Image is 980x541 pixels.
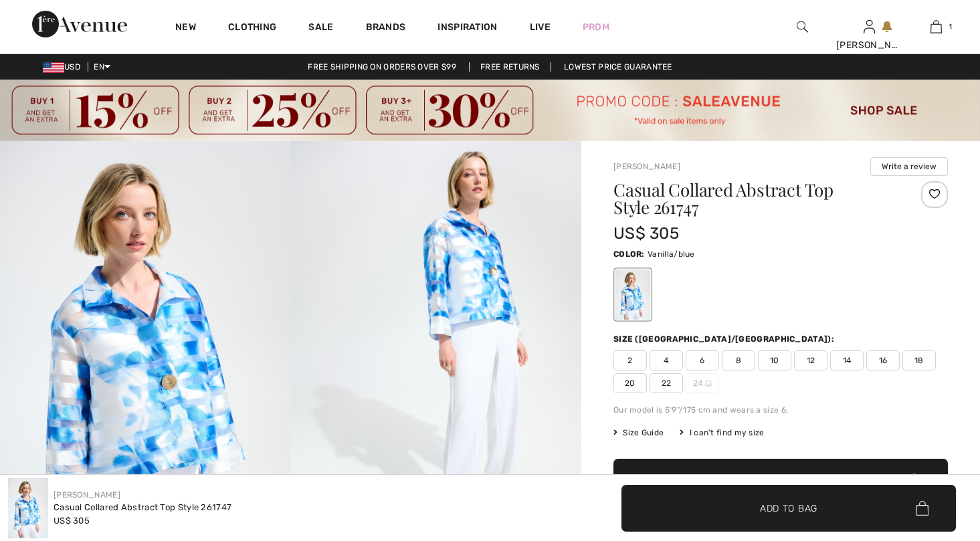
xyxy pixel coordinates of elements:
[686,350,719,370] span: 6
[894,441,967,474] iframe: Opens a widget where you can find more information
[613,350,647,370] span: 2
[583,20,609,34] a: Prom
[949,21,952,33] span: 1
[553,62,683,72] a: Lowest Price Guarantee
[613,162,680,171] a: [PERSON_NAME]
[530,20,551,34] a: Live
[469,62,551,72] a: Free Returns
[437,21,497,35] span: Inspiration
[916,501,928,516] img: Bag.svg
[864,19,875,35] img: My Info
[650,350,683,370] span: 4
[705,380,712,387] img: ring-m.svg
[758,350,791,370] span: 10
[32,11,127,37] img: 1ère Avenue
[902,350,936,370] span: 18
[54,516,90,526] span: US$ 305
[8,478,48,538] img: Casual Collared Abstract Top Style 261747
[613,333,837,345] div: Size ([GEOGRAPHIC_DATA]/[GEOGRAPHIC_DATA]):
[613,427,664,439] span: Size Guide
[615,269,650,320] div: Vanilla/blue
[613,249,645,259] span: Color:
[613,459,948,506] button: Add to Bag
[836,38,902,52] div: [PERSON_NAME]
[613,404,948,416] div: Our model is 5'9"/175 cm and wears a size 6.
[760,501,817,515] span: Add to Bag
[228,21,276,35] a: Clothing
[613,181,892,216] h1: Casual Collared Abstract Top Style 261747
[621,485,956,532] button: Add to Bag
[613,373,647,393] span: 20
[797,19,808,35] img: search the website
[864,20,875,33] a: Sign In
[94,62,110,72] span: EN
[613,224,679,243] span: US$ 305
[870,157,948,176] button: Write a review
[54,501,231,514] div: Casual Collared Abstract Top Style 261747
[903,19,969,35] a: 1
[43,62,86,72] span: USD
[648,249,695,259] span: Vanilla/blue
[830,350,864,370] span: 14
[686,373,719,393] span: 24
[366,21,406,35] a: Brands
[794,350,827,370] span: 12
[650,373,683,393] span: 22
[54,490,120,500] a: [PERSON_NAME]
[680,427,764,439] div: I can't find my size
[722,350,755,370] span: 8
[866,350,900,370] span: 16
[308,21,333,35] a: Sale
[175,21,196,35] a: New
[297,62,467,72] a: Free shipping on orders over $99
[930,19,942,35] img: My Bag
[43,62,64,73] img: US Dollar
